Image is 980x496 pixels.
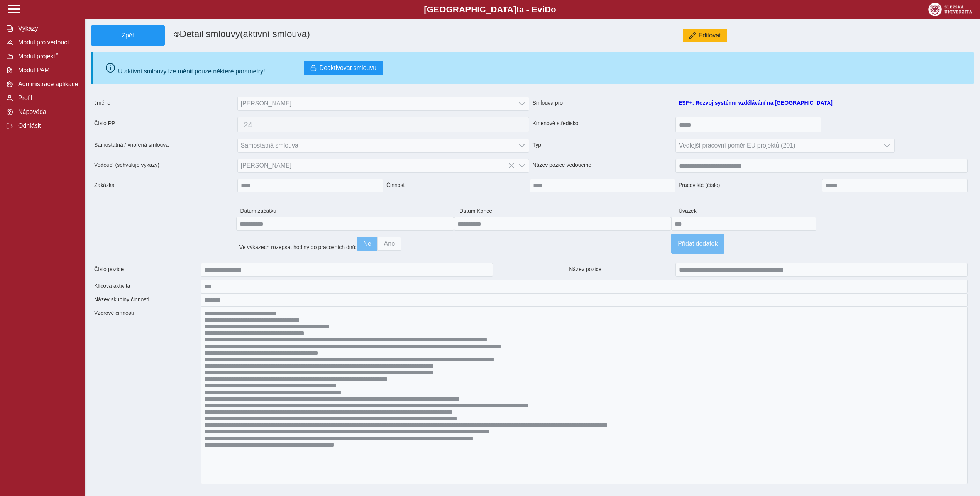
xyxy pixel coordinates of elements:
span: Datum začátku [237,205,456,217]
b: [GEOGRAPHIC_DATA] a - Evi [23,5,957,15]
span: Nápověda [16,109,78,116]
span: o [551,5,556,14]
span: Výkazy [16,25,78,32]
span: Profil [16,95,78,102]
span: Úvazek [675,205,748,217]
span: Typ [529,139,675,153]
span: Název pozice [566,263,675,277]
span: Číslo pozice [91,263,201,277]
span: 24 [244,121,523,129]
span: Modul projektů [16,53,78,60]
span: Jméno [91,97,237,111]
span: Zakázka [91,179,237,192]
span: Editovat [699,32,721,39]
span: Smlouva pro [529,97,675,111]
span: Modul pro vedoucí [16,39,78,46]
span: Přidat dodatek [678,240,718,247]
span: Kmenové středisko [529,117,675,132]
span: Název pozice vedoucího [529,159,675,173]
span: (aktivní smlouva) [240,29,310,39]
span: t [516,5,519,14]
span: Název skupiny činností [91,293,201,307]
span: D [545,5,551,14]
span: Odhlásit [16,122,78,129]
div: Ve výkazech rozepsat hodiny do pracovních dnů: [236,234,672,254]
div: U aktivní smlouvy lze měnit pouze některé parametry! [118,61,383,75]
button: Zpět [91,25,165,46]
button: 24 [237,117,530,132]
a: ESF+: Rozvoj systému vzdělávání na [GEOGRAPHIC_DATA] [679,100,833,106]
span: Klíčová aktivita [91,280,201,293]
span: Činnost [383,179,530,192]
span: Samostatná / vnořená smlouva [91,139,237,153]
button: Deaktivovat smlouvu [304,61,383,75]
span: Pracoviště (číslo) [675,179,822,192]
img: logo_web_su.png [928,3,972,16]
span: Vedoucí (schvaluje výkazy) [91,159,237,173]
span: Administrace aplikace [16,81,78,88]
h1: Detail smlouvy [165,25,606,46]
span: Modul PAM [16,67,78,74]
span: Zpět [95,32,161,39]
span: Deaktivovat smlouvu [320,65,377,71]
button: Přidat dodatek [671,234,724,254]
span: Číslo PP [91,117,237,132]
div: Vzorové činnosti [91,307,201,484]
span: Datum Konce [456,205,675,217]
button: Editovat [683,29,728,42]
